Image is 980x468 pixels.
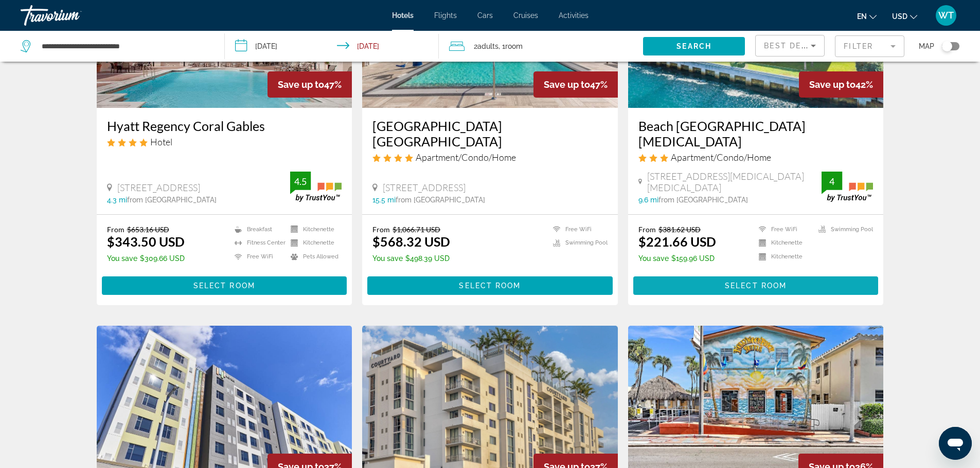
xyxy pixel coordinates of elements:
ins: $343.50 USD [107,234,185,249]
p: $159.96 USD [638,254,716,263]
a: Select Room [102,278,347,290]
button: Check-in date: Sep 18, 2025 Check-out date: Sep 20, 2025 [225,31,439,62]
span: Room [505,42,523,50]
button: Select Room [633,276,879,295]
li: Breakfast [229,225,286,234]
p: $309.66 USD [107,254,185,263]
img: trustyou-badge.svg [822,172,873,202]
span: , 1 [498,39,523,53]
button: Toggle map [934,42,959,51]
li: Swimming Pool [813,225,873,234]
div: 47% [533,71,618,98]
a: Select Room [367,278,613,290]
button: Travelers: 2 adults, 0 children [439,31,643,62]
a: Hotels [392,11,414,20]
a: Select Room [633,278,879,290]
a: Cruises [513,11,538,20]
span: 15.5 mi [372,196,396,204]
button: User Menu [933,5,959,26]
li: Kitchenette [286,225,342,234]
a: Flights [434,11,457,20]
div: 4 star Hotel [107,136,342,147]
button: Change currency [892,9,917,24]
span: 9.6 mi [638,196,658,204]
span: Save up to [278,79,324,90]
a: Travorium [21,2,123,29]
span: Apartment/Condo/Home [416,152,516,163]
span: Best Deals [764,42,817,50]
li: Free WiFi [229,252,286,261]
a: Cars [477,11,493,20]
del: $653.16 USD [127,225,169,234]
li: Free WiFi [754,225,813,234]
span: Select Room [193,282,255,290]
del: $1,066.71 USD [393,225,440,234]
mat-select: Sort by [764,40,816,52]
div: 4.5 [290,175,311,188]
li: Free WiFi [548,225,608,234]
a: Activities [559,11,589,20]
span: From [107,225,124,234]
li: Kitchenette [286,239,342,248]
span: You save [638,254,669,263]
span: [STREET_ADDRESS][MEDICAL_DATA][MEDICAL_DATA] [647,171,822,193]
button: Change language [857,9,877,24]
ins: $568.32 USD [372,234,450,249]
span: Select Room [725,282,787,290]
span: Save up to [809,79,856,90]
del: $381.62 USD [658,225,701,234]
iframe: Button to launch messaging window [939,427,972,460]
a: [GEOGRAPHIC_DATA] [GEOGRAPHIC_DATA] [372,118,608,149]
span: [STREET_ADDRESS] [117,182,200,193]
li: Pets Allowed [286,252,342,261]
img: trustyou-badge.svg [290,172,342,202]
button: Search [643,37,745,55]
div: 4 star Apartment [372,152,608,163]
span: Save up to [544,79,590,90]
span: Search [676,42,711,50]
span: from [GEOGRAPHIC_DATA] [396,196,485,204]
span: You save [107,254,137,263]
span: From [372,225,390,234]
div: 4 [822,175,842,188]
span: You save [372,254,403,263]
li: Swimming Pool [548,239,608,248]
a: Hyatt Regency Coral Gables [107,118,342,134]
span: Apartment/Condo/Home [671,152,771,163]
span: from [GEOGRAPHIC_DATA] [127,196,217,204]
button: Select Room [102,276,347,295]
li: Fitness Center [229,239,286,248]
span: [STREET_ADDRESS] [383,182,466,193]
p: $498.39 USD [372,254,450,263]
span: Select Room [459,282,521,290]
span: 2 [474,39,498,53]
span: USD [892,12,907,21]
span: en [857,12,867,21]
span: 4.3 mi [107,196,127,204]
span: From [638,225,656,234]
button: Select Room [367,276,613,295]
span: from [GEOGRAPHIC_DATA] [658,196,748,204]
div: 3 star Apartment [638,152,874,163]
span: Adults [477,42,498,50]
button: Filter [835,35,904,58]
a: Beach [GEOGRAPHIC_DATA][MEDICAL_DATA] [638,118,874,149]
div: 47% [268,71,352,98]
span: WT [938,10,954,21]
div: 42% [799,71,883,98]
span: Hotel [150,136,172,147]
li: Kitchenette [754,252,813,261]
ins: $221.66 USD [638,234,716,249]
li: Kitchenette [754,239,813,248]
span: Map [919,39,934,53]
